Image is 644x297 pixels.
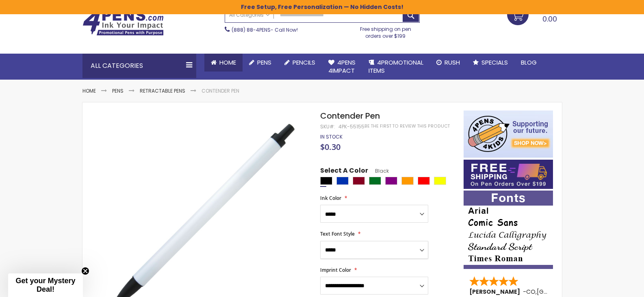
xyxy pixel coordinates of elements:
[320,267,351,273] span: Imprint Color
[293,58,315,67] span: Pencils
[523,288,596,296] span: - ,
[82,10,164,36] img: 4Pens Custom Pens and Promotional Products
[464,191,553,269] img: font-personalization-examples
[8,273,83,297] div: Get your Mystery Deal!Close teaser
[336,177,349,185] div: Blue
[464,160,553,189] img: Free shipping on orders over $199
[320,110,380,121] span: Contender Pen
[514,54,543,72] a: Blog
[434,177,446,185] div: Yellow
[430,54,466,72] a: Rush
[112,87,124,94] a: Pens
[257,58,271,67] span: Pens
[320,166,368,177] span: Select A Color
[401,177,414,185] div: Orange
[542,14,557,24] span: 0.00
[320,195,341,202] span: Ink Color
[364,123,450,129] a: Be the first to review this product
[369,58,423,75] span: 4PROMOTIONAL ITEMS
[369,177,381,185] div: Green
[278,54,322,72] a: Pencils
[481,58,508,67] span: Specials
[320,133,343,140] span: In stock
[322,54,362,80] a: 4Pens4impact
[225,8,274,22] a: All Categories
[464,111,553,158] img: 4pens 4 kids
[320,230,355,237] span: Text Font Style
[466,54,514,72] a: Specials
[140,87,185,94] a: Retractable Pens
[320,177,332,185] div: Black
[15,277,75,293] span: Get your Mystery Deal!
[385,177,397,185] div: Purple
[526,288,536,296] span: CO
[320,134,343,140] div: Availability
[202,88,239,94] li: Contender Pen
[219,58,236,67] span: Home
[368,167,389,174] span: Black
[232,26,298,33] span: - Call Now!
[328,58,356,75] span: 4Pens 4impact
[81,267,89,275] button: Close teaser
[82,87,96,94] a: Home
[229,12,270,18] span: All Categories
[82,54,196,78] div: All Categories
[320,141,340,152] span: $0.30
[362,54,430,80] a: 4PROMOTIONALITEMS
[232,26,271,33] a: (888) 88-4PENS
[204,54,243,72] a: Home
[338,124,364,130] div: 4PK-55155
[445,58,460,67] span: Rush
[537,288,596,296] span: [GEOGRAPHIC_DATA]
[353,177,365,185] div: Burgundy
[351,23,420,39] div: Free shipping on pen orders over $199
[243,54,278,72] a: Pens
[320,123,335,130] strong: SKU
[418,177,430,185] div: Red
[521,58,537,67] span: Blog
[469,288,523,296] span: [PERSON_NAME]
